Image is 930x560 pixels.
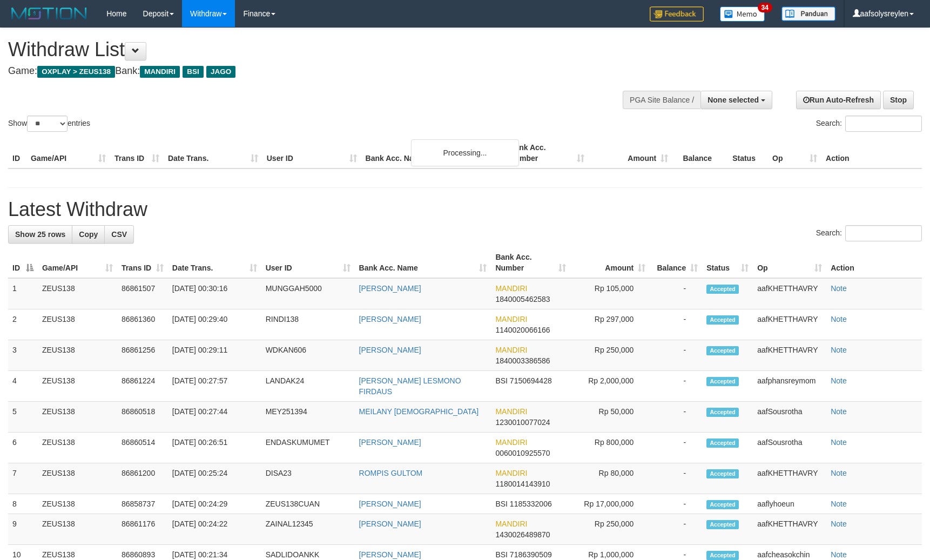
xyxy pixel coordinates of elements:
[845,116,922,132] input: Search:
[831,500,847,508] a: Note
[140,66,180,78] span: MANDIRI
[38,433,117,463] td: ZEUS138
[164,138,262,168] th: Date Trans.
[826,247,922,278] th: Action
[168,340,261,371] td: [DATE] 00:29:11
[111,230,127,239] span: CSV
[183,66,204,78] span: BSI
[706,551,739,560] span: Accepted
[831,519,847,528] a: Note
[38,514,117,545] td: ZEUS138
[570,340,650,371] td: Rp 250,000
[753,309,826,340] td: aafKHETTHAVRY
[570,494,650,514] td: Rp 17,000,000
[706,346,739,355] span: Accepted
[672,138,728,168] th: Balance
[831,315,847,323] a: Note
[883,91,914,109] a: Stop
[589,138,672,168] th: Amount
[261,402,355,433] td: MEY251394
[261,433,355,463] td: ENDASKUMUMET
[261,514,355,545] td: ZAINAL12345
[510,550,552,559] span: Copy 7186390509 to clipboard
[495,284,527,293] span: MANDIRI
[495,550,508,559] span: BSI
[491,247,570,278] th: Bank Acc. Number: activate to sort column ascending
[753,278,826,309] td: aafKHETTHAVRY
[38,494,117,514] td: ZEUS138
[27,116,68,132] select: Showentries
[845,225,922,241] input: Search:
[650,402,702,433] td: -
[495,376,508,385] span: BSI
[8,463,38,494] td: 7
[495,480,550,488] span: Copy 1180014143910 to clipboard
[505,138,589,168] th: Bank Acc. Number
[411,139,519,166] div: Processing...
[495,346,527,354] span: MANDIRI
[495,418,550,427] span: Copy 1230010077024 to clipboard
[570,247,650,278] th: Amount: activate to sort column ascending
[650,494,702,514] td: -
[623,91,700,109] div: PGA Site Balance /
[8,371,38,402] td: 4
[38,340,117,371] td: ZEUS138
[8,66,609,77] h4: Game: Bank:
[355,247,491,278] th: Bank Acc. Name: activate to sort column ascending
[359,376,461,396] a: [PERSON_NAME] LESMONO FIRDAUS
[8,514,38,545] td: 9
[38,463,117,494] td: ZEUS138
[831,469,847,477] a: Note
[8,199,922,220] h1: Latest Withdraw
[26,138,110,168] th: Game/API
[650,340,702,371] td: -
[796,91,881,109] a: Run Auto-Refresh
[495,449,550,457] span: Copy 0060010925570 to clipboard
[8,433,38,463] td: 6
[79,230,98,239] span: Copy
[359,500,421,508] a: [PERSON_NAME]
[117,433,168,463] td: 86860514
[359,315,421,323] a: [PERSON_NAME]
[753,247,826,278] th: Op: activate to sort column ascending
[37,66,115,78] span: OXPLAY > ZEUS138
[359,519,421,528] a: [PERSON_NAME]
[650,247,702,278] th: Balance: activate to sort column ascending
[261,278,355,309] td: MUNGGAH5000
[8,116,90,132] label: Show entries
[168,309,261,340] td: [DATE] 00:29:40
[168,402,261,433] td: [DATE] 00:27:44
[262,138,361,168] th: User ID
[168,247,261,278] th: Date Trans.: activate to sort column ascending
[700,91,772,109] button: None selected
[821,138,922,168] th: Action
[168,463,261,494] td: [DATE] 00:25:24
[720,6,765,22] img: Button%20Memo.svg
[495,356,550,365] span: Copy 1840003386586 to clipboard
[753,402,826,433] td: aafSousrotha
[359,438,421,447] a: [PERSON_NAME]
[38,309,117,340] td: ZEUS138
[650,463,702,494] td: -
[117,402,168,433] td: 86860518
[359,284,421,293] a: [PERSON_NAME]
[117,278,168,309] td: 86861507
[8,5,90,22] img: MOTION_logo.png
[706,469,739,478] span: Accepted
[261,494,355,514] td: ZEUS138CUAN
[816,225,922,241] label: Search:
[495,469,527,477] span: MANDIRI
[168,433,261,463] td: [DATE] 00:26:51
[831,407,847,416] a: Note
[168,371,261,402] td: [DATE] 00:27:57
[702,247,753,278] th: Status: activate to sort column ascending
[816,116,922,132] label: Search:
[831,284,847,293] a: Note
[8,225,72,244] a: Show 25 rows
[168,278,261,309] td: [DATE] 00:30:16
[570,402,650,433] td: Rp 50,000
[570,278,650,309] td: Rp 105,000
[650,371,702,402] td: -
[831,376,847,385] a: Note
[8,402,38,433] td: 5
